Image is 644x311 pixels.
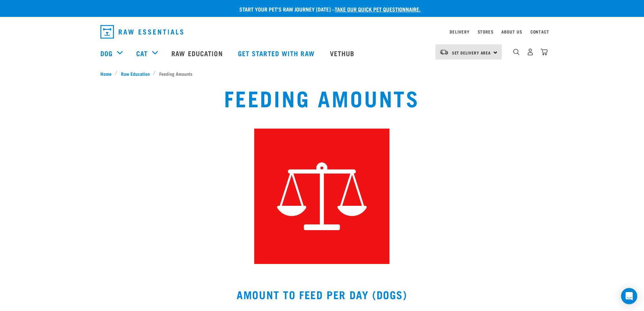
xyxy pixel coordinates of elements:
[450,30,469,33] a: Delivery
[335,7,421,10] a: take our quick pet questionnaire.
[254,129,389,264] img: Instagram_Core-Brand_Wildly-Good-Nutrition-3.jpg
[117,70,153,77] a: Raw Education
[100,288,544,301] h2: AMOUNT TO FEED PER DAY (DOGS)
[136,48,148,58] a: Cat
[100,48,113,58] a: Dog
[501,30,522,33] a: About Us
[530,30,549,33] a: Contact
[100,70,544,77] nav: breadcrumbs
[95,22,549,41] nav: dropdown navigation
[121,70,150,77] span: Raw Education
[478,30,494,33] a: Stores
[452,51,491,54] span: Set Delivery Area
[100,25,183,39] img: Raw Essentials Logo
[224,85,420,110] h1: Feeding Amounts
[541,48,548,55] img: home-icon@2x.png
[231,40,323,67] a: Get started with Raw
[100,70,112,77] span: Home
[621,288,637,304] div: Open Intercom Messenger
[527,48,534,55] img: user.png
[513,49,520,55] img: home-icon-1@2x.png
[323,40,363,67] a: Vethub
[165,40,231,67] a: Raw Education
[439,49,449,55] img: van-moving.png
[100,70,115,77] a: Home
